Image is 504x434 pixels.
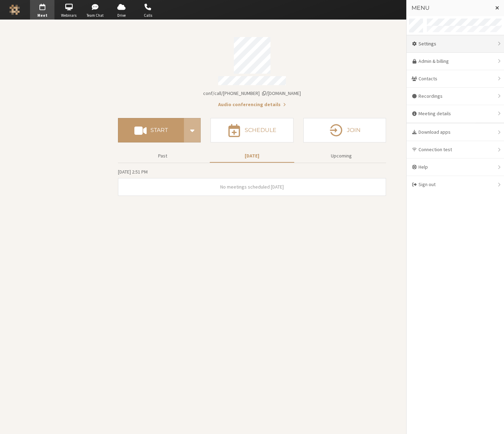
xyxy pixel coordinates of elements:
[118,118,184,142] button: Start
[150,127,168,133] h4: Start
[30,13,54,19] span: Meet
[57,13,81,19] span: Webinars
[407,124,504,141] div: Download apps
[118,32,386,108] section: Account details
[347,127,361,133] h4: Join
[487,416,499,429] iframe: Chat
[407,70,504,88] div: Contacts
[407,88,504,105] div: Recordings
[407,35,504,53] div: Settings
[407,53,504,70] a: Admin & billing
[412,5,489,11] h3: Menu
[299,150,384,162] button: Upcoming
[218,101,286,108] button: Audio conferencing details
[245,127,276,133] h4: Schedule
[118,169,148,175] span: [DATE] 2:51 PM
[184,118,201,142] div: Start conference options
[210,118,293,142] button: Schedule
[407,159,504,176] div: Help
[120,150,205,162] button: Past
[303,118,386,142] button: Join
[407,141,504,159] div: Connection test
[109,13,134,19] span: Drive
[210,150,294,162] button: [DATE]
[203,90,301,97] button: Copy my meeting room linkCopy my meeting room link
[9,5,20,15] img: Iotum
[118,168,386,196] section: Today's Meetings
[136,13,160,19] span: Calls
[407,105,504,123] div: Meeting details
[407,176,504,193] div: Sign out
[83,13,108,19] span: Team Chat
[203,90,301,96] span: Copy my meeting room link
[220,184,284,190] span: No meetings scheduled [DATE]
